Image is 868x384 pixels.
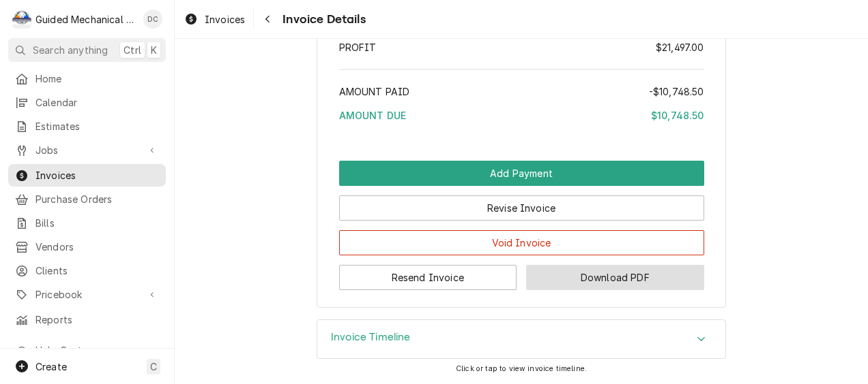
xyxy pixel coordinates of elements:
button: Resend Invoice [339,265,517,290]
a: Estimates [8,115,166,138]
div: $21,497.00 [656,40,704,54]
a: Bills [8,212,166,234]
span: Calendar [35,95,159,110]
div: Profit [339,40,704,54]
span: Profit [339,42,377,53]
div: Button Group Row [339,221,704,255]
div: Amount Paid [339,84,704,99]
a: Go to Pricebook [8,283,166,306]
a: Go to Jobs [8,139,166,161]
a: Vendors [8,236,166,258]
button: Accordion Details Expand Trigger [317,320,725,358]
span: Jobs [35,143,139,157]
span: Clients [35,263,159,278]
div: Button Group Row [339,186,704,221]
div: DC [143,10,162,29]
button: Navigate back [257,8,278,30]
div: Amount Due [339,108,704,123]
button: Void Invoice [339,230,704,255]
span: Vendors [35,240,159,254]
div: Button Group [339,161,704,290]
a: Invoices [8,164,166,187]
span: K [151,43,157,57]
a: Clients [8,259,166,282]
div: Daniel Cornell's Avatar [143,10,162,29]
h3: Invoice Timeline [331,331,411,344]
a: Purchase Orders [8,188,166,210]
div: Button Group Row [339,161,704,186]
button: Revise Invoice [339,195,704,221]
span: Amount Due [339,110,407,121]
span: Amount Paid [339,86,410,97]
div: -$10,748.50 [649,84,704,99]
span: Bills [35,216,159,230]
div: Guided Mechanical Services, LLC's Avatar [12,10,31,29]
a: Reports [8,308,166,331]
a: Invoices [179,8,250,31]
a: Calendar [8,91,166,114]
span: Invoices [205,12,245,27]
button: Search anythingCtrlK [8,38,166,62]
button: Add Payment [339,161,704,186]
div: G [12,10,31,29]
span: Create [35,361,67,372]
span: Help Center [35,343,158,357]
div: Accordion Header [317,320,725,358]
a: Home [8,67,166,90]
span: Search anything [33,43,108,57]
span: Purchase Orders [35,192,159,206]
span: Click or tap to view invoice timeline. [456,364,587,373]
button: Download PDF [526,265,704,290]
span: Home [35,71,159,86]
a: Go to Help Center [8,339,166,362]
span: Estimates [35,119,159,133]
span: Pricebook [35,287,139,302]
span: Invoice Details [278,10,365,29]
div: Invoice Timeline [317,319,726,359]
div: $10,748.50 [651,108,704,123]
span: Reports [35,313,159,327]
span: C [150,359,157,374]
div: Button Group Row [339,255,704,290]
span: Invoices [35,168,159,182]
div: Guided Mechanical Services, LLC [35,12,136,27]
span: Ctrl [124,43,141,57]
